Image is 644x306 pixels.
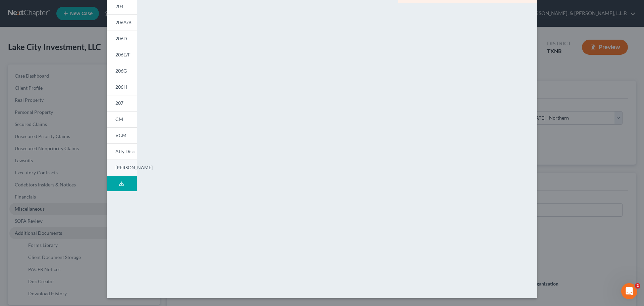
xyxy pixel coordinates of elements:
[107,14,137,31] a: 206A/B
[115,148,135,154] span: Atty Disc
[115,84,127,90] span: 206H
[635,283,640,289] span: 2
[115,36,127,41] span: 206D
[115,52,130,57] span: 206E/F
[115,3,123,9] span: 204
[107,143,137,160] a: Atty Disc
[115,100,123,106] span: 207
[107,63,137,79] a: 206G
[107,160,137,176] a: [PERSON_NAME]
[115,19,131,25] span: 206A/B
[115,68,127,74] span: 206G
[107,111,137,127] a: CM
[107,127,137,143] a: VCM
[621,283,637,299] iframe: Intercom live chat
[115,116,123,122] span: CM
[115,165,153,170] span: [PERSON_NAME]
[115,132,126,138] span: VCM
[107,79,137,95] a: 206H
[107,95,137,111] a: 207
[107,31,137,47] a: 206D
[107,47,137,63] a: 206E/F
